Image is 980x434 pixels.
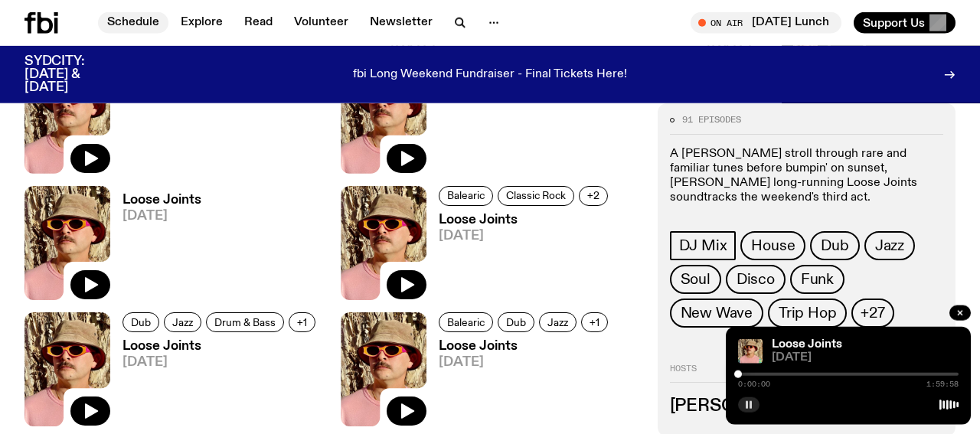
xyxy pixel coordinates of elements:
span: [DATE] [439,356,612,369]
span: DJ Mix [679,237,727,254]
img: Tyson stands in front of a paperbark tree wearing orange sunglasses, a suede bucket hat and a pin... [24,59,110,173]
a: Dub [498,312,534,332]
span: Dub [131,316,151,328]
a: Newsletter [361,12,442,34]
h3: Loose Joints [122,194,201,207]
a: Explore [171,12,232,34]
button: +27 [851,299,893,328]
span: 1:59:58 [926,380,959,388]
span: Dub [821,237,848,254]
img: Tyson stands in front of a paperbark tree wearing orange sunglasses, a suede bucket hat and a pin... [341,59,426,173]
a: Trip Hop [768,299,847,328]
span: +1 [297,316,307,328]
img: Tyson stands in front of a paperbark tree wearing orange sunglasses, a suede bucket hat and a pin... [24,312,110,426]
button: On Air[DATE] Lunch [691,12,841,34]
a: Balearic [439,312,493,332]
span: Trip Hop [779,305,836,321]
a: New Wave [670,299,763,328]
a: Schedule [98,12,168,34]
a: Loose Joints[DATE] [110,67,201,173]
span: [DATE] [122,210,201,223]
span: Drum & Bass [214,316,276,328]
h3: Loose Joints [439,214,612,227]
span: Soul [681,271,710,288]
a: Classic Rock [498,186,574,206]
button: +1 [581,312,608,332]
span: New Wave [681,305,753,321]
a: Loose Joints[DATE] [426,214,612,300]
span: +2 [587,190,599,201]
h3: [PERSON_NAME] [670,398,943,415]
span: Jazz [875,237,904,254]
a: Loose Joints [772,338,842,351]
span: [DATE] [439,230,612,243]
h3: Loose Joints [439,340,612,353]
a: Loose Joints[DATE] [426,67,518,173]
a: Read [235,12,282,34]
span: +27 [861,305,884,321]
h3: SYDCITY: [DATE] & [DATE] [24,55,122,94]
a: Volunteer [285,12,358,34]
span: Funk [801,271,834,288]
a: Loose Joints[DATE] [426,340,612,426]
span: Balearic [447,316,485,328]
a: Funk [790,265,844,294]
img: Tyson stands in front of a paperbark tree wearing orange sunglasses, a suede bucket hat and a pin... [341,312,426,426]
a: Dub [122,312,159,332]
button: +2 [579,186,608,206]
a: Disco [726,265,786,294]
h3: Loose Joints [122,340,320,353]
img: Tyson stands in front of a paperbark tree wearing orange sunglasses, a suede bucket hat and a pin... [24,186,110,300]
h2: Hosts [670,364,943,383]
a: House [740,231,805,260]
span: Dub [506,316,526,328]
span: House [751,237,795,254]
a: Dub [810,231,859,260]
span: +1 [590,316,599,328]
p: A [PERSON_NAME] stroll through rare and familiar tunes before bumpin' on sunset, [PERSON_NAME] lo... [670,147,943,206]
p: fbi Long Weekend Fundraiser - Final Tickets Here! [353,68,627,82]
img: Tyson stands in front of a paperbark tree wearing orange sunglasses, a suede bucket hat and a pin... [341,186,426,300]
span: Balearic [447,190,485,201]
span: Classic Rock [506,190,566,201]
a: Jazz [539,312,577,332]
a: Loose Joints[DATE] [110,194,201,300]
span: 91 episodes [682,116,741,124]
span: Disco [737,271,775,288]
a: Jazz [164,312,201,332]
span: [DATE] [772,352,959,364]
span: Jazz [547,316,568,328]
span: Support Us [863,16,925,30]
img: Tyson stands in front of a paperbark tree wearing orange sunglasses, a suede bucket hat and a pin... [738,339,763,364]
a: Drum & Bass [206,312,284,332]
span: [DATE] [122,356,320,369]
a: DJ Mix [670,231,737,260]
a: Balearic [439,186,493,206]
span: 0:00:00 [738,380,770,388]
button: Support Us [854,12,955,34]
span: Jazz [172,316,193,328]
a: Soul [670,265,721,294]
a: Loose Joints[DATE] [110,340,320,426]
button: +1 [289,312,315,332]
a: Jazz [864,231,915,260]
